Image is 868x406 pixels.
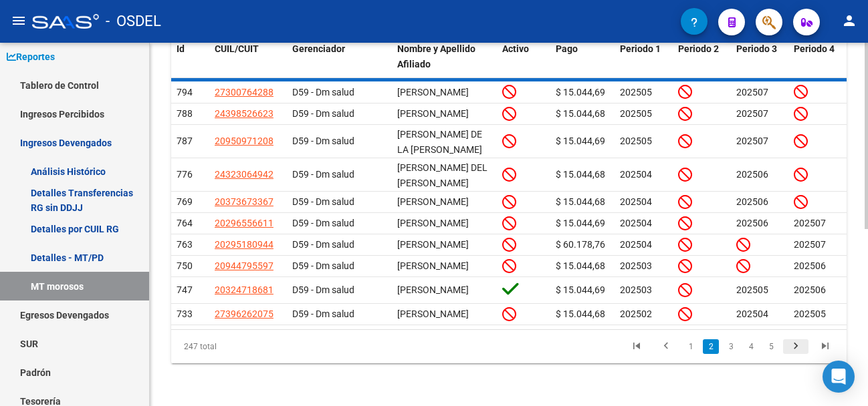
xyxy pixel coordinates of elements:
[794,309,826,319] span: 202505
[292,136,354,146] span: D59 - Dm salud
[292,43,345,54] span: Gerenciador
[620,239,652,250] span: 202504
[620,309,652,319] span: 202502
[678,43,719,54] span: Periodo 2
[292,284,354,295] span: D59 - Dm salud
[177,284,193,295] span: 747
[620,260,652,271] span: 202503
[11,13,27,29] mat-icon: menu
[177,169,193,180] span: 776
[397,43,475,69] span: Nombre y Apellido Afiliado
[215,196,274,207] span: 20373673367
[497,35,550,79] datatable-header-cell: Activo
[7,49,55,64] span: Reportes
[292,196,354,207] span: D59 - Dm salud
[177,196,193,207] span: 769
[397,239,469,250] span: [PERSON_NAME]
[556,136,605,146] span: $ 15.044,69
[171,330,304,363] div: 247 total
[736,196,768,207] span: 202506
[736,136,768,146] span: 202507
[215,43,259,54] span: CUIL/CUIT
[292,309,354,319] span: D59 - Dm salud
[397,196,469,207] span: [PERSON_NAME]
[841,13,857,29] mat-icon: person
[397,309,469,319] span: [PERSON_NAME]
[292,218,354,228] span: D59 - Dm salud
[292,108,354,119] span: D59 - Dm salud
[177,309,193,319] span: 733
[177,239,193,250] span: 763
[177,43,185,54] span: Id
[620,108,652,119] span: 202505
[736,43,777,54] span: Periodo 3
[209,35,288,79] datatable-header-cell: CUIL/CUIT
[215,169,274,180] span: 24323064942
[556,169,605,180] span: $ 15.044,68
[215,87,274,97] span: 27300764288
[397,162,487,188] span: [PERSON_NAME] DEL [PERSON_NAME]
[215,239,274,250] span: 20295180944
[823,361,855,393] div: Open Intercom Messenger
[171,35,209,79] datatable-header-cell: Id
[397,129,482,155] span: [PERSON_NAME] DE LA [PERSON_NAME]
[794,284,826,295] span: 202506
[794,260,826,271] span: 202506
[673,35,731,79] datatable-header-cell: Periodo 2
[736,218,768,228] span: 202506
[177,260,193,271] span: 750
[736,108,768,119] span: 202507
[556,218,605,228] span: $ 15.044,69
[620,169,652,180] span: 202504
[620,136,652,146] span: 202505
[287,35,392,79] datatable-header-cell: Gerenciador
[215,260,274,271] span: 20944795597
[397,108,469,119] span: [PERSON_NAME]
[736,309,768,319] span: 202504
[556,43,578,54] span: Pago
[620,196,652,207] span: 202504
[215,108,274,119] span: 24398526623
[620,284,652,295] span: 202503
[794,239,826,250] span: 202507
[620,87,652,97] span: 202505
[550,35,615,79] datatable-header-cell: Pago
[794,218,826,228] span: 202507
[556,87,605,97] span: $ 15.044,69
[215,284,274,295] span: 20324718681
[292,87,354,97] span: D59 - Dm salud
[556,108,605,119] span: $ 15.044,68
[106,7,161,36] span: - OSDEL
[397,260,469,271] span: [PERSON_NAME]
[620,218,652,228] span: 202504
[556,284,605,295] span: $ 15.044,69
[292,239,354,250] span: D59 - Dm salud
[215,136,274,146] span: 20950971208
[788,35,847,79] datatable-header-cell: Periodo 4
[177,218,193,228] span: 764
[292,260,354,271] span: D59 - Dm salud
[397,284,469,295] span: [PERSON_NAME]
[615,35,673,79] datatable-header-cell: Periodo 1
[292,169,354,180] span: D59 - Dm salud
[215,309,274,319] span: 27396262075
[556,309,605,319] span: $ 15.044,68
[794,43,835,54] span: Periodo 4
[556,196,605,207] span: $ 15.044,68
[736,169,768,180] span: 202506
[731,35,789,79] datatable-header-cell: Periodo 3
[397,87,469,97] span: [PERSON_NAME]
[736,87,768,97] span: 202507
[620,43,661,54] span: Periodo 1
[392,35,497,79] datatable-header-cell: Nombre y Apellido Afiliado
[177,108,193,119] span: 788
[215,218,274,228] span: 20296556611
[397,218,469,228] span: [PERSON_NAME]
[177,136,193,146] span: 787
[736,284,768,295] span: 202505
[177,87,193,97] span: 794
[556,239,605,250] span: $ 60.178,76
[502,43,529,54] span: Activo
[556,260,605,271] span: $ 15.044,68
